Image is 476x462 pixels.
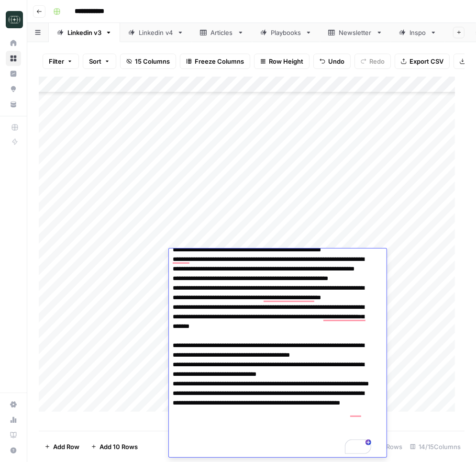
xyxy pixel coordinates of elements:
[67,28,101,37] div: Linkedin v3
[195,56,244,66] span: Freeze Columns
[6,35,21,51] a: Home
[169,205,377,458] textarea: To enrich screen reader interactions, please activate Accessibility in Grammarly extension settings
[53,442,79,451] span: Add Row
[271,28,301,37] div: Playbooks
[180,54,250,69] button: Freeze Columns
[135,56,170,66] span: 15 Columns
[395,54,450,69] button: Export CSV
[39,439,85,454] button: Add Row
[120,23,192,42] a: Linkedin v4
[354,54,391,69] button: Redo
[410,56,443,66] span: Export CSV
[328,56,344,66] span: Undo
[100,442,138,451] span: Add 10 Rows
[391,23,445,42] a: Inspo
[85,439,144,454] button: Add 10 Rows
[6,443,21,458] button: Help + Support
[313,54,351,69] button: Undo
[49,56,64,66] span: Filter
[210,28,233,37] div: Articles
[120,54,176,69] button: 15 Columns
[6,66,21,81] a: Insights
[6,81,21,97] a: Opportunities
[410,28,426,37] div: Inspo
[6,97,21,112] a: Your Data
[6,397,21,412] a: Settings
[43,54,79,69] button: Filter
[192,23,252,42] a: Articles
[406,439,465,454] div: 14/15 Columns
[49,23,120,42] a: Linkedin v3
[6,8,21,32] button: Workspace: Catalyst
[254,54,310,69] button: Row Height
[6,51,21,66] a: Browse
[6,412,21,428] a: Usage
[369,56,385,66] span: Redo
[6,428,21,443] a: Learning Hub
[89,56,101,66] span: Sort
[83,54,116,69] button: Sort
[139,28,173,37] div: Linkedin v4
[252,23,320,42] a: Playbooks
[269,56,303,66] span: Row Height
[339,28,372,37] div: Newsletter
[320,23,391,42] a: Newsletter
[6,11,23,28] img: Catalyst Logo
